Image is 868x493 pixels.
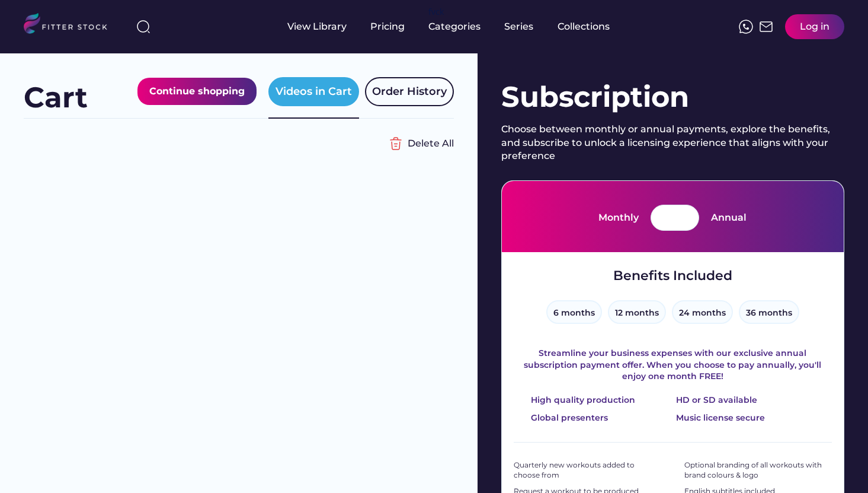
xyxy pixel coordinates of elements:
[684,460,832,481] div: Optional branding of all workouts with brand colours & logo
[598,211,639,224] div: Monthly
[24,13,117,37] img: LOGO.svg
[800,20,829,33] div: Log in
[739,300,799,324] button: 36 months
[608,300,666,324] button: 12 months
[370,20,405,33] div: Pricing
[546,300,602,324] button: 6 months
[739,20,753,34] img: meteor-icons_whatsapp%20%281%29.svg
[613,267,732,285] div: Benefits Included
[759,20,773,34] img: Frame%2051.svg
[149,84,245,99] div: Continue shopping
[501,77,844,117] div: Subscription
[514,460,661,481] div: Quarterly new workouts added to choose from
[372,84,447,99] div: Order History
[501,123,839,163] div: Choose between monthly or annual payments, explore the benefits, and subscribe to unlock a licens...
[659,415,667,421] img: yH5BAEAAAAALAAAAAABAAEAAAIBRAA7
[136,20,150,34] img: search-normal%203.svg
[531,412,608,424] div: Global presenters
[504,20,534,33] div: Series
[276,84,352,99] div: Videos in Cart
[676,395,757,406] div: HD or SD available
[711,211,747,224] div: Annual
[531,395,635,406] div: High quality production
[514,348,832,383] div: Streamline your business expenses with our exclusive annual subscription payment offer. When you ...
[514,397,522,403] img: yH5BAEAAAAALAAAAAABAAEAAAIBRAA7
[672,300,733,324] button: 24 months
[676,412,765,424] div: Music license secure
[428,20,481,33] div: Categories
[408,137,454,150] div: Delete All
[659,397,667,403] img: yH5BAEAAAAALAAAAAABAAEAAAIBRAA7
[384,132,408,155] img: Group%201000002356%20%282%29.svg
[558,20,610,33] div: Collections
[24,78,88,117] div: Cart
[514,415,522,421] img: yH5BAEAAAAALAAAAAABAAEAAAIBRAA7
[287,20,347,33] div: View Library
[428,6,444,18] div: fvck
